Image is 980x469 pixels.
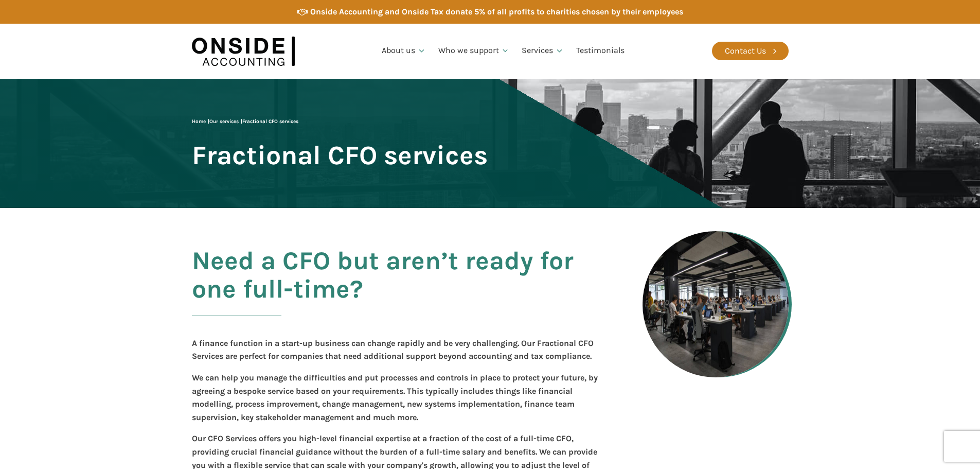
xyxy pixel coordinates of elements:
p: A finance function in a start-up business can change rapidly and be very challenging. Our Fractio... [192,337,610,363]
a: Contact Us [712,42,789,60]
h2: Need a CFO but aren’t ready for one full-time? [192,247,610,328]
span: Fractional CFO services [242,118,298,125]
a: Our services [209,118,239,125]
a: Services [515,33,570,68]
span: | | [192,118,298,125]
p: We can help you manage the difficulties and put processes and controls in place to protect your f... [192,371,610,424]
span: Fractional CFO services [192,141,488,169]
a: Who we support [432,33,516,68]
img: Onside Accounting [192,31,295,71]
div: Contact Us [725,44,766,58]
a: Testimonials [570,33,631,68]
a: About us [376,33,432,68]
a: Home [192,118,206,125]
div: Onside Accounting and Onside Tax donate 5% of all profits to charities chosen by their employees [310,5,683,19]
